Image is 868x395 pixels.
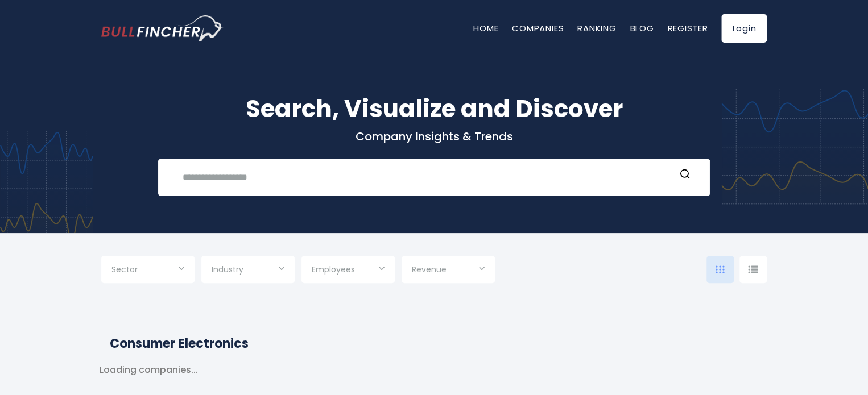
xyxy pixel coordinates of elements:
[111,260,184,281] input: Selection
[667,22,708,34] a: Register
[101,15,224,41] a: Go to homepage
[412,260,485,281] input: Selection
[312,260,385,281] input: Selection
[473,22,498,34] a: Home
[721,14,767,43] a: Login
[212,264,243,275] span: Industry
[101,91,767,127] h1: Search, Visualize and Discover
[512,22,564,34] a: Companies
[312,264,355,275] span: Employees
[630,22,654,34] a: Blog
[212,260,284,281] input: Selection
[716,265,725,273] img: icon-comp-grid.svg
[111,264,138,275] span: Sector
[412,264,447,275] span: Revenue
[677,168,692,183] button: Search
[748,265,758,273] img: icon-comp-list-view.svg
[577,22,616,34] a: Ranking
[101,15,224,41] img: bullfincher logo
[101,129,767,144] p: Company Insights & Trends
[110,334,758,353] h2: Consumer Electronics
